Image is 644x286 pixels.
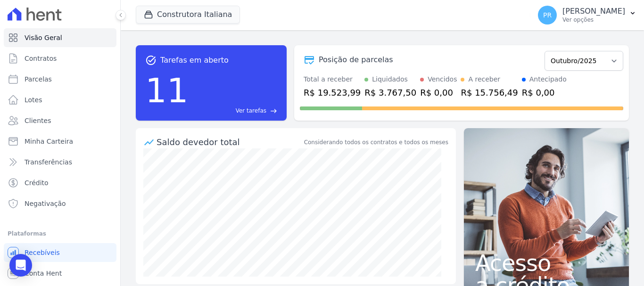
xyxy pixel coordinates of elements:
[25,137,73,146] span: Minha Carteira
[4,49,116,68] a: Contratos
[529,74,567,84] div: Antecipado
[4,243,116,262] a: Recebíveis
[8,228,113,239] div: Plataformas
[4,194,116,213] a: Negativação
[25,33,62,42] span: Visão Geral
[461,86,518,99] div: R$ 15.756,49
[304,138,448,147] div: Considerando todos os contratos e todos os meses
[157,136,302,148] div: Saldo devedor total
[562,7,625,16] p: [PERSON_NAME]
[530,2,644,28] button: PR [PERSON_NAME] Ver opções
[25,248,60,257] span: Recebíveis
[25,74,52,84] span: Parcelas
[160,55,229,66] span: Tarefas em aberto
[136,6,240,24] button: Construtora Italiana
[4,90,116,109] a: Lotes
[4,132,116,151] a: Minha Carteira
[543,12,552,18] span: PR
[522,86,567,99] div: R$ 0,00
[428,74,457,84] div: Vencidos
[475,252,618,274] span: Acesso
[145,55,157,66] span: task_alt
[4,264,116,283] a: Conta Hent
[9,254,32,277] div: Open Intercom Messenger
[372,74,408,84] div: Liquidados
[4,173,116,192] a: Crédito
[236,106,266,115] span: Ver tarefas
[192,106,277,115] a: Ver tarefas east
[25,157,72,167] span: Transferências
[319,54,393,65] div: Posição de parcelas
[25,199,66,208] span: Negativação
[4,111,116,130] a: Clientes
[4,70,116,89] a: Parcelas
[145,66,189,115] div: 11
[25,269,62,278] span: Conta Hent
[25,95,42,105] span: Lotes
[364,86,416,99] div: R$ 3.767,50
[25,54,57,63] span: Contratos
[562,16,625,24] p: Ver opções
[4,153,116,172] a: Transferências
[270,107,277,114] span: east
[304,74,361,84] div: Total a receber
[304,86,361,99] div: R$ 19.523,99
[468,74,500,84] div: A receber
[25,178,49,188] span: Crédito
[420,86,457,99] div: R$ 0,00
[25,116,51,125] span: Clientes
[4,28,116,47] a: Visão Geral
